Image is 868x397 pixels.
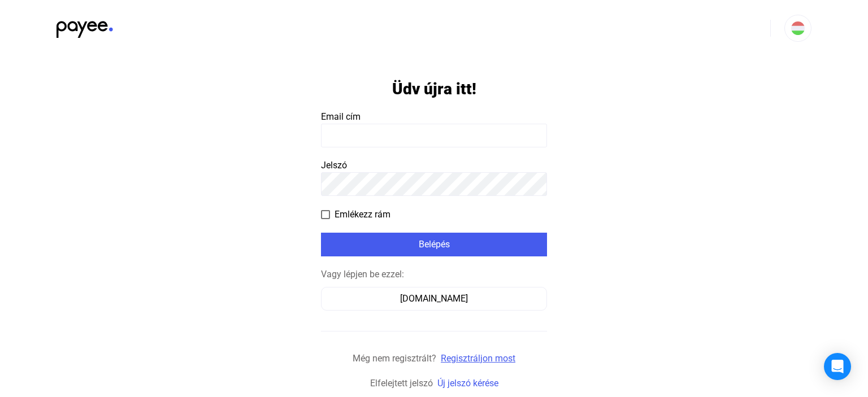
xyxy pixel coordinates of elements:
[321,111,361,122] span: Email cím
[791,21,805,35] img: HU
[325,292,543,306] div: [DOMAIN_NAME]
[321,160,347,171] span: Jelszó
[824,353,851,380] div: Open Intercom Messenger
[437,378,498,389] a: Új jelszó kérése
[784,15,811,42] button: HU
[321,268,547,281] div: Vagy lépjen be ezzel:
[324,238,544,251] div: Belépés
[335,208,390,221] span: Emlékezz rám
[392,79,476,99] h1: Üdv újra itt!
[321,233,547,256] button: Belépés
[321,293,547,304] a: [DOMAIN_NAME]
[441,353,515,364] a: Regisztráljon most
[321,287,547,311] button: [DOMAIN_NAME]
[370,378,433,389] span: Elfelejtett jelszó
[57,15,113,38] img: black-payee-blue-dot.svg
[353,353,436,364] span: Még nem regisztrált?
